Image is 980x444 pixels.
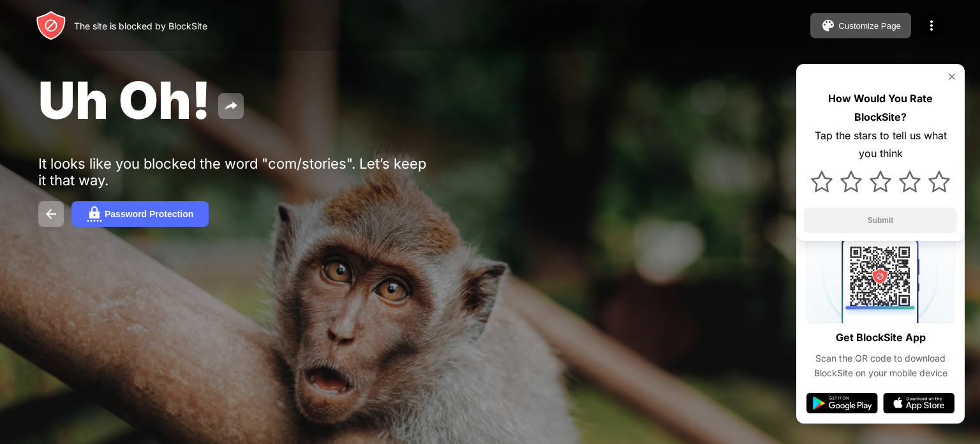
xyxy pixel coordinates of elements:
[806,393,878,413] img: google-play.svg
[840,171,862,192] img: star.svg
[87,206,102,222] img: password.svg
[36,10,66,41] img: header-logo.svg
[928,171,950,192] img: star.svg
[105,209,193,219] div: Password Protection
[74,20,207,31] div: The site is blocked by BlockSite
[924,18,939,33] img: menu-icon.svg
[836,328,926,347] div: Get BlockSite App
[804,208,957,233] button: Submit
[806,351,954,380] div: Scan the QR code to download BlockSite on your mobile device
[883,393,954,413] img: app-store.svg
[820,18,836,33] img: pallet.svg
[838,21,901,31] div: Customize Page
[947,72,957,82] img: rate-us-close.svg
[870,171,891,192] img: star.svg
[38,69,211,131] span: Uh Oh!
[38,155,433,188] div: It looks like you blocked the word "com/stories". Let’s keep it that way.
[811,171,833,192] img: star.svg
[71,201,209,227] button: Password Protection
[804,89,957,126] div: How Would You Rate BlockSite?
[810,13,911,38] button: Customize Page
[223,98,239,114] img: share.svg
[804,126,957,164] div: Tap the stars to tell us what you think
[899,171,921,192] img: star.svg
[43,206,59,222] img: back.svg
